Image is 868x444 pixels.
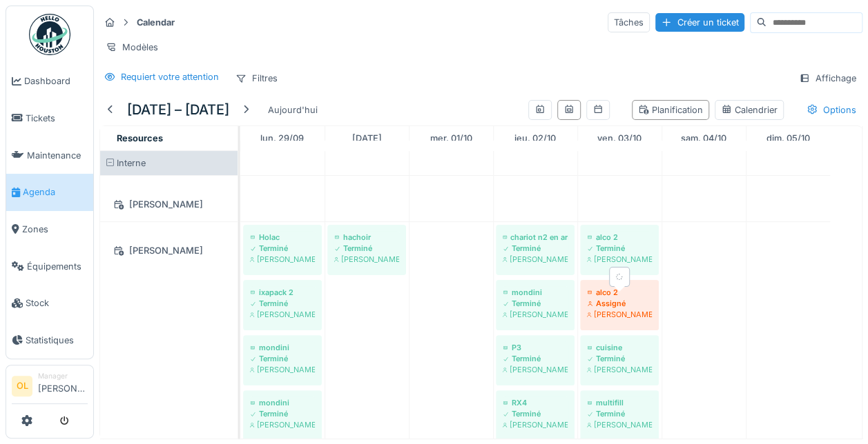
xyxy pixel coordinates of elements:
[250,287,315,298] div: ixapack 2
[511,129,559,148] a: 2 octobre 2025
[257,129,307,148] a: 29 septembre 2025
[250,254,315,265] div: [PERSON_NAME]
[587,309,652,320] div: [PERSON_NAME]
[12,371,88,404] a: OL Manager[PERSON_NAME]
[677,129,730,148] a: 4 octobre 2025
[503,364,568,375] div: [PERSON_NAME]
[250,397,315,408] div: mondini
[608,12,650,32] div: Tâches
[27,260,88,273] span: Équipements
[503,419,568,430] div: [PERSON_NAME]
[24,74,88,88] span: Dashboard
[503,397,568,408] div: RX4
[250,419,315,430] div: [PERSON_NAME]
[503,243,568,254] div: Terminé
[334,254,399,265] div: [PERSON_NAME]
[6,285,93,322] a: Stock
[587,408,652,419] div: Terminé
[131,16,180,29] strong: Calendar
[127,101,229,118] h5: [DATE] – [DATE]
[250,342,315,353] div: mondini
[250,364,315,375] div: [PERSON_NAME]
[587,397,652,408] div: multifill
[638,103,703,117] div: Planification
[22,223,88,236] span: Zones
[587,419,652,430] div: [PERSON_NAME]
[26,334,88,347] span: Statistiques
[427,129,476,148] a: 1 octobre 2025
[503,232,568,243] div: chariot n2 en arrêt, erreur driver reset test ok
[250,232,315,243] div: Holac
[793,68,862,88] div: Affichage
[503,309,568,320] div: [PERSON_NAME]
[503,298,568,309] div: Terminé
[6,63,93,100] a: Dashboard
[334,232,399,243] div: hachoir
[108,242,229,259] div: [PERSON_NAME]
[503,287,568,298] div: mondini
[250,309,315,320] div: [PERSON_NAME]
[587,353,652,364] div: Terminé
[12,376,32,396] li: OL
[6,137,93,174] a: Maintenance
[117,158,146,168] span: Interne
[503,342,568,353] div: P3
[587,364,652,375] div: [PERSON_NAME]
[587,287,652,298] div: alco 2
[121,70,219,83] div: Requiert votre attention
[250,353,315,364] div: Terminé
[6,174,93,211] a: Agenda
[800,100,862,120] div: Options
[26,296,88,310] span: Stock
[262,101,323,119] div: Aujourd'hui
[6,100,93,137] a: Tickets
[655,13,744,32] div: Créer un ticket
[108,196,229,213] div: [PERSON_NAME]
[594,129,645,148] a: 3 octobre 2025
[38,371,88,381] div: Manager
[6,322,93,359] a: Statistiques
[587,232,652,243] div: alco 2
[23,185,88,199] span: Agenda
[250,243,315,254] div: Terminé
[503,353,568,364] div: Terminé
[250,408,315,419] div: Terminé
[6,248,93,285] a: Équipements
[38,371,88,401] li: [PERSON_NAME]
[250,298,315,309] div: Terminé
[721,103,778,117] div: Calendrier
[27,149,88,162] span: Maintenance
[587,243,652,254] div: Terminé
[117,133,163,143] span: Resources
[503,408,568,419] div: Terminé
[587,342,652,353] div: cuisine
[99,37,164,57] div: Modèles
[349,129,385,148] a: 30 septembre 2025
[503,254,568,265] div: [PERSON_NAME]
[6,211,93,248] a: Zones
[26,112,88,125] span: Tickets
[29,14,70,55] img: Badge_color-CXgf-gQk.svg
[763,129,813,148] a: 5 octobre 2025
[229,68,284,88] div: Filtres
[587,298,652,309] div: Assigné
[334,243,399,254] div: Terminé
[587,254,652,265] div: [PERSON_NAME]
